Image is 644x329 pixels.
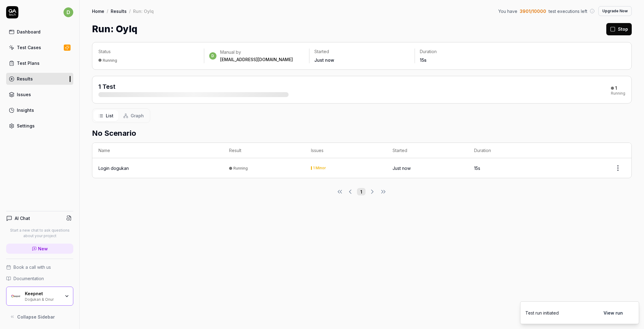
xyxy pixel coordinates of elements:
p: Duration [420,49,515,55]
div: / [107,8,108,14]
span: d [63,7,73,17]
a: Issues [6,88,73,100]
th: Duration [468,143,550,158]
div: Results [17,76,33,82]
a: Login dogukan [98,165,129,171]
a: Documentation [6,275,73,282]
a: Settings [6,120,73,132]
span: test executions left [549,8,587,14]
div: Test Cases [17,44,41,51]
a: Insights [6,104,73,116]
button: Collapse Sidebar [6,311,73,323]
a: New [6,244,73,254]
div: / [129,8,131,14]
span: List [106,112,113,119]
button: Graph [118,110,149,121]
a: Results [111,8,127,14]
span: You have [498,8,517,14]
span: 3901 / 10000 [520,8,546,14]
div: Test Plans [17,60,40,66]
a: Home [92,8,104,14]
img: Keepnet Logo [10,291,21,302]
a: Dashboard [6,26,73,38]
div: Test run initiated [525,310,559,316]
div: Settings [17,123,35,129]
div: 1 Minor [313,166,326,170]
h2: No Scenario [92,128,632,139]
h4: AI Chat [15,215,30,221]
time: 15s [474,166,480,171]
p: Start a new chat to ask questions about your project [6,228,73,239]
div: [EMAIL_ADDRESS][DOMAIN_NAME] [220,57,293,63]
button: List [94,110,118,121]
a: Test Cases [6,41,73,53]
div: Issues [17,91,31,98]
div: Keepnet [25,291,60,296]
span: Graph [131,112,144,119]
span: 1 Test [98,83,115,90]
div: Doğukan & Onur [25,296,60,301]
th: Started [386,143,468,158]
div: Manual by [220,49,293,55]
time: 15s [420,57,427,63]
time: Just now [393,166,411,171]
div: Running [233,166,248,170]
a: Book a call with us [6,264,73,270]
th: Name [92,143,223,158]
button: Stop [606,23,632,35]
span: Collapse Sidebar [17,314,55,320]
div: Running [103,58,117,63]
a: Results [6,73,73,85]
span: d [209,52,217,60]
h1: Run: Oylq [92,22,137,36]
button: Keepnet LogoKeepnetDoğukan & Onur [6,287,73,306]
button: d [63,6,73,18]
time: Just now [314,57,334,63]
div: 1 [615,85,617,91]
th: Issues [305,143,386,158]
span: Book a call with us [13,264,51,270]
button: Upgrade Now [598,6,632,16]
button: 1 [357,188,366,195]
span: Documentation [13,275,44,282]
div: Run: Oylq [133,8,154,14]
p: Status [98,49,199,55]
div: Insights [17,107,34,113]
button: View run [600,307,627,319]
span: New [38,245,48,252]
th: Result [223,143,305,158]
p: Started [314,49,410,55]
a: Test Plans [6,57,73,69]
div: Running [611,92,625,95]
div: Dashboard [17,29,40,35]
